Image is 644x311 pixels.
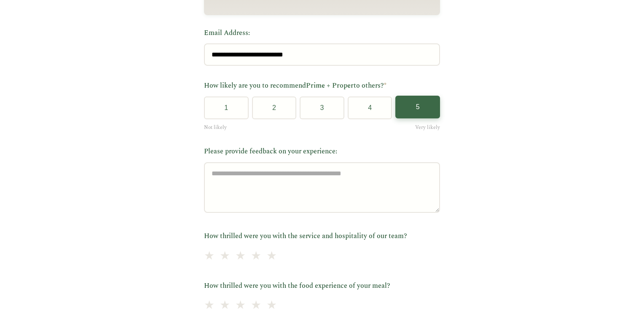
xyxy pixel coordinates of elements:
[251,247,261,266] span: ★
[306,80,354,91] span: Prime + Proper
[204,146,440,157] label: Please provide feedback on your experience:
[204,28,440,39] label: Email Address:
[235,247,246,266] span: ★
[204,97,249,119] button: 1
[395,96,440,118] button: 5
[204,247,215,266] span: ★
[252,97,297,119] button: 2
[348,97,392,119] button: 4
[204,123,227,131] span: Not likely
[266,247,277,266] span: ★
[300,97,344,119] button: 3
[204,231,440,242] label: How thrilled were you with the service and hospitality of our team?
[220,247,230,266] span: ★
[204,80,440,91] label: How likely are you to recommend to others?
[204,281,440,292] label: How thrilled were you with the food experience of your meal?
[415,123,440,131] span: Very likely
